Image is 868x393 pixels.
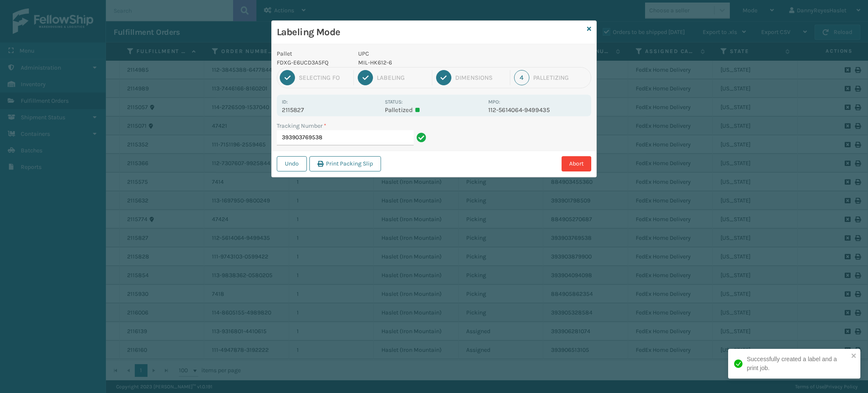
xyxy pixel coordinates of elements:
h3: Labeling Mode [277,26,584,39]
div: Labeling [377,74,428,81]
label: Tracking Number [277,121,326,130]
div: Dimensions [455,74,506,81]
label: Status: [385,99,403,105]
button: Abort [562,156,591,171]
label: MPO: [488,99,500,105]
div: Palletizing [533,74,588,81]
div: 3 [436,70,451,85]
div: 1 [280,70,295,85]
p: Pallet [277,49,348,58]
div: Selecting FO [299,74,350,81]
div: 2 [358,70,373,85]
p: UPC [358,49,483,58]
p: MIL-HK612-6 [358,58,483,67]
div: Successfully created a label and a print job. [747,355,849,373]
div: 4 [514,70,529,85]
button: Print Packing Slip [309,156,381,171]
button: Undo [277,156,307,171]
p: 2115827 [282,106,380,114]
label: Id: [282,99,288,105]
p: FDXG-E6UCD3A5FQ [277,58,348,67]
button: close [851,352,857,360]
p: Palletized [385,106,483,114]
p: 112-5614064-9499435 [488,106,586,114]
